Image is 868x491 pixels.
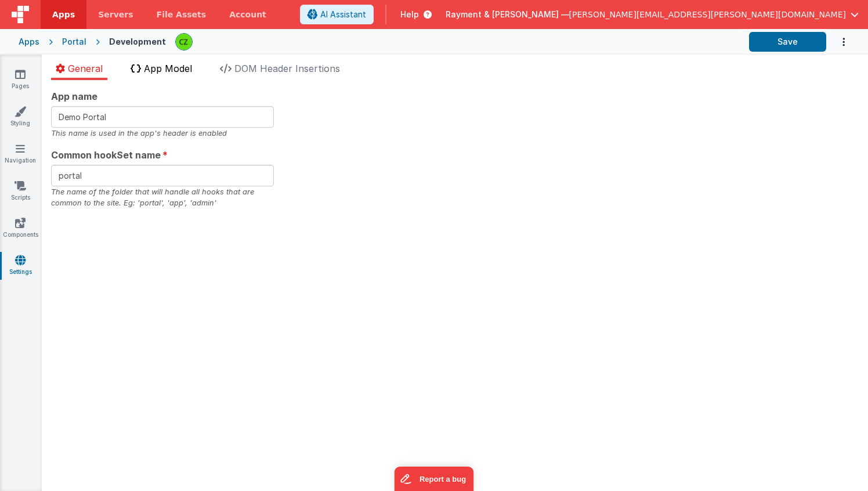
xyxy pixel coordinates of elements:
[320,9,366,20] span: AI Assistant
[749,32,826,52] button: Save
[19,36,39,48] div: Apps
[51,148,161,162] span: Common hookSet name
[51,128,274,139] div: This name is used in the app's header is enabled
[176,34,192,50] img: b4a104e37d07c2bfba7c0e0e4a273d04
[569,9,846,20] span: [PERSON_NAME][EMAIL_ADDRESS][PERSON_NAME][DOMAIN_NAME]
[300,5,374,24] button: AI Assistant
[52,9,75,20] span: Apps
[144,63,192,74] span: App Model
[98,9,133,20] span: Servers
[157,9,207,20] span: File Assets
[51,89,97,103] span: App name
[234,63,340,74] span: DOM Header Insertions
[395,467,474,491] iframe: Marker.io feedback button
[400,9,419,20] span: Help
[109,36,166,48] div: Development
[68,63,103,74] span: General
[446,9,569,20] span: Rayment & [PERSON_NAME] —
[826,30,849,54] button: Options
[62,36,86,48] div: Portal
[446,9,859,20] button: Rayment & [PERSON_NAME] — [PERSON_NAME][EMAIL_ADDRESS][PERSON_NAME][DOMAIN_NAME]
[51,186,274,208] div: The name of the folder that will handle all hooks that are common to the site. Eg: 'portal', 'app...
